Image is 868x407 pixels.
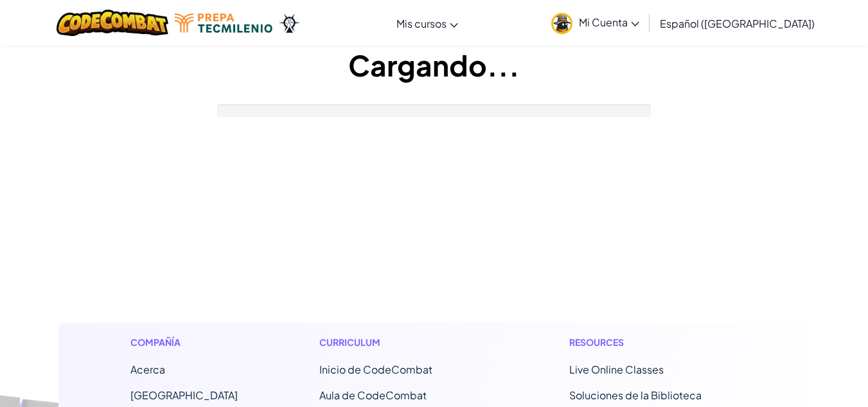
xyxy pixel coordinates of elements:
[653,6,821,41] a: Español ([GEOGRAPHIC_DATA])
[130,363,165,376] a: Acerca
[579,15,639,29] span: Mi Cuenta
[130,388,238,402] a: [GEOGRAPHIC_DATA]
[130,336,238,349] h1: Compañía
[319,388,427,402] a: Aula de CodeCombat
[319,363,432,376] span: Inicio de CodeCombat
[396,17,447,30] span: Mis cursos
[569,336,738,349] h1: Resources
[390,6,465,41] a: Mis cursos
[57,10,169,36] img: CodeCombat logo
[660,17,815,30] span: Español ([GEOGRAPHIC_DATA])
[545,3,646,43] a: Mi Cuenta
[569,388,702,402] a: Soluciones de la Biblioteca
[551,13,572,34] img: avatar
[279,14,299,33] img: Ozaria
[569,363,664,376] a: Live Online Classes
[319,336,488,349] h1: Curriculum
[175,14,272,33] img: Tecmilenio logo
